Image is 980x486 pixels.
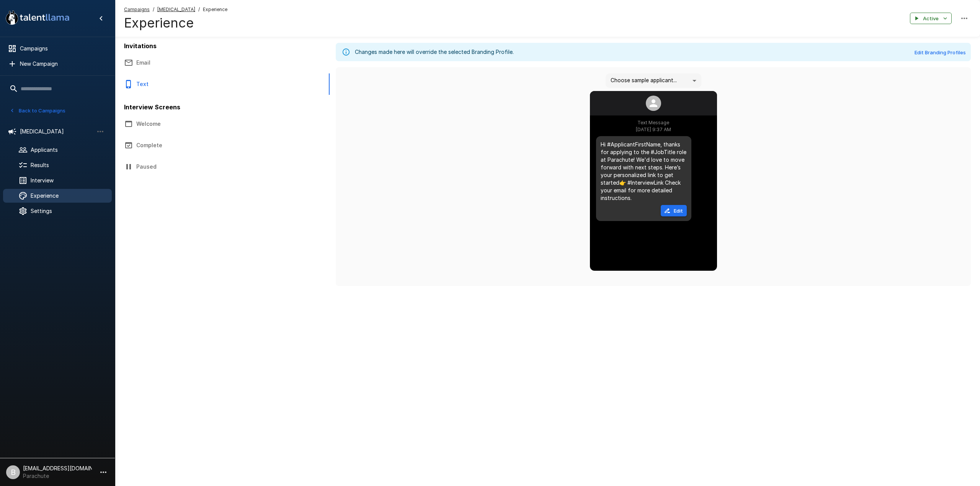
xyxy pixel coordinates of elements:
[157,7,195,12] u: [MEDICAL_DATA]
[606,73,701,88] div: Choose sample applicant...
[601,141,687,202] p: Hi #ApplicantFirstName, thanks for applying to the #JobTitle role at Parachute! We'd love to move...
[355,45,514,59] div: Changes made here will override the selected Branding Profile.
[153,6,154,13] span: /
[115,73,253,95] button: Text
[124,7,150,12] u: Campaigns
[203,6,227,13] span: Experience
[637,119,669,126] p: Text Message
[636,126,671,133] p: [DATE] 9:37 AM
[913,47,968,59] button: Edit Branding Profiles
[198,6,200,13] span: /
[115,113,253,135] button: Welcome
[115,52,253,73] button: Email
[661,205,687,217] button: Edit
[115,156,253,177] button: Paused
[124,15,227,31] h4: Experience
[910,13,952,24] button: Active
[115,135,253,156] button: Complete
